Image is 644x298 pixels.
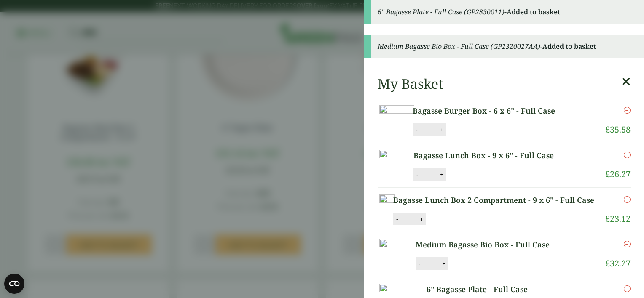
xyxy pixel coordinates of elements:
em: 6" Bagasse Plate - Full Case (GP2830011) [378,7,504,16]
button: Open CMP widget [4,274,24,294]
span: £ [605,168,610,180]
button: + [417,216,426,223]
a: Bagasse Burger Box - 6 x 6" - Full Case [413,105,580,117]
strong: Added to basket [507,7,560,16]
button: - [416,260,423,267]
button: + [440,260,448,267]
a: Remove this item [624,284,631,294]
bdi: 32.27 [605,258,631,269]
span: £ [605,213,610,224]
bdi: 35.58 [605,124,631,135]
bdi: 23.12 [605,213,631,224]
h2: My Basket [378,76,443,92]
button: + [437,171,446,178]
button: - [413,126,420,133]
a: Remove this item [624,105,631,115]
a: Remove this item [624,239,631,249]
a: Medium Bagasse Bio Box - Full Case [416,239,577,250]
span: £ [605,258,610,269]
a: Bagasse Lunch Box - 9 x 6" - Full Case [413,150,580,161]
a: Bagasse Lunch Box 2 Compartment - 9 x 6" - Full Case [393,194,600,206]
a: Remove this item [624,194,631,205]
bdi: 26.27 [605,168,631,180]
strong: Added to basket [542,42,596,51]
a: 6" Bagasse Plate - Full Case [427,284,566,295]
div: - [364,35,644,58]
button: - [394,216,400,223]
button: - [414,171,421,178]
em: Medium Bagasse Bio Box - Full Case (GP2320027AA) [378,42,540,51]
span: £ [605,124,610,135]
a: Remove this item [624,150,631,160]
button: + [437,126,445,133]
